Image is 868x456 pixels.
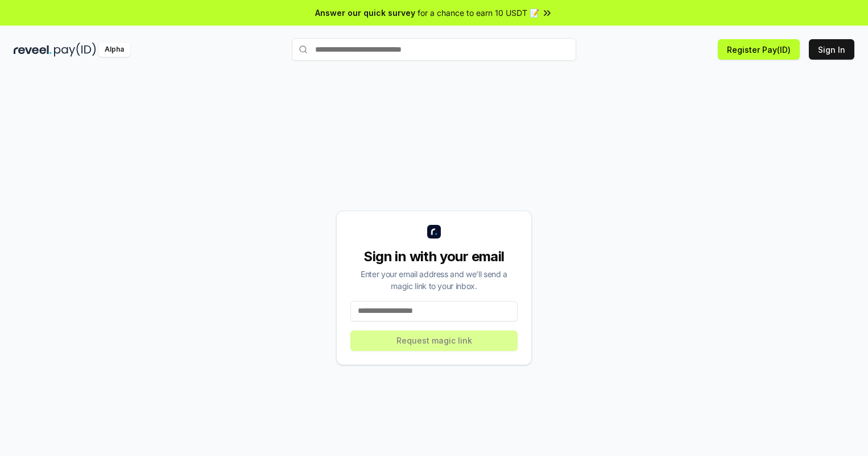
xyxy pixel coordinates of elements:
div: Alpha [98,43,130,57]
span: Answer our quick survey [315,7,415,19]
img: pay_id [54,43,96,57]
span: for a chance to earn 10 USDT 📝 [418,7,539,19]
button: Register Pay(ID) [718,39,800,60]
img: logo_small [427,225,441,239]
div: Enter your email address and we’ll send a magic link to your inbox. [350,268,518,292]
div: Sign in with your email [350,248,518,266]
img: reveel_dark [14,43,52,57]
button: Sign In [809,39,854,60]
